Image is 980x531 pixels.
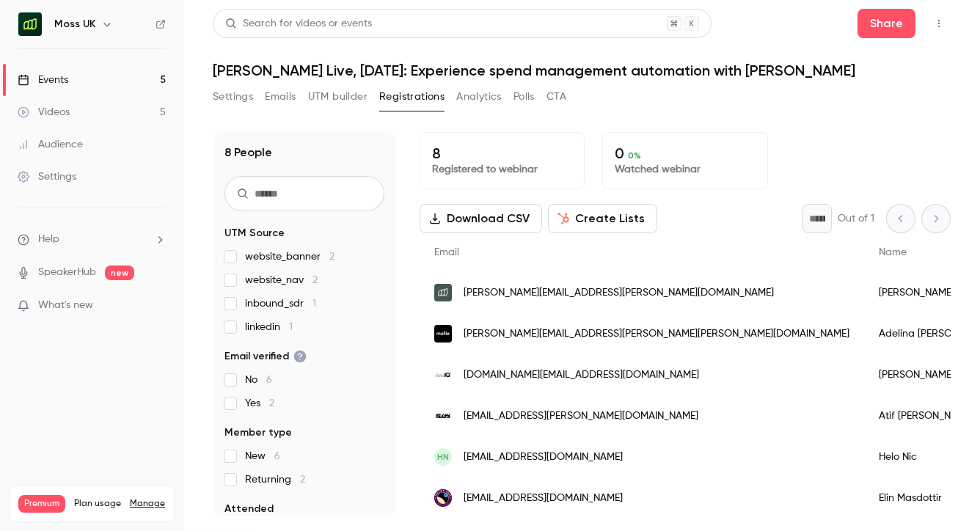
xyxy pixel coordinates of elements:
[38,265,96,280] a: SpeakerHub
[379,85,445,109] button: Registrations
[148,299,166,312] iframe: Noticeable Trigger
[432,144,572,162] p: 8
[245,373,272,387] span: No
[245,449,280,464] span: New
[434,284,452,301] img: getmoss.com
[245,249,334,264] span: website_banner
[105,265,134,280] span: new
[464,285,774,301] span: [PERSON_NAME][EMAIL_ADDRESS][PERSON_NAME][DOMAIN_NAME]
[615,162,755,177] p: Watched webinar
[420,204,542,233] button: Download CSV
[879,247,907,257] span: Name
[434,247,459,257] span: Email
[18,12,42,36] img: Moss UK
[464,491,623,506] span: [EMAIL_ADDRESS][DOMAIN_NAME]
[18,137,83,152] div: Audience
[213,62,951,79] h1: [PERSON_NAME] Live, [DATE]: Experience spend management automation with [PERSON_NAME]
[308,85,367,109] button: UTM builder
[18,232,166,247] li: help-dropdown-opener
[434,325,452,343] img: mollie.com
[213,85,253,109] button: Settings
[245,296,316,311] span: inbound_sdr
[432,162,572,177] p: Registered to webinar
[269,398,274,409] span: 2
[312,299,316,309] span: 1
[434,489,452,507] img: majortom.cc
[18,73,68,87] div: Events
[54,17,95,32] h6: Moss UK
[18,495,65,513] span: Premium
[74,498,121,510] span: Plan usage
[456,85,502,109] button: Analytics
[312,275,318,285] span: 2
[329,252,334,262] span: 2
[546,85,566,109] button: CTA
[437,450,449,464] span: HN
[464,367,699,383] span: [DOMAIN_NAME][EMAIL_ADDRESS][DOMAIN_NAME]
[224,425,292,440] span: Member type
[434,407,452,425] img: sifi.sa
[274,451,280,461] span: 6
[130,498,165,510] a: Manage
[38,298,93,313] span: What's new
[300,475,305,485] span: 2
[245,320,293,334] span: linkedin
[224,226,285,241] span: UTM Source
[434,366,452,384] img: dataiq.global
[38,232,59,247] span: Help
[224,144,272,161] h1: 8 People
[265,85,296,109] button: Emails
[548,204,657,233] button: Create Lists
[224,502,274,516] span: Attended
[838,211,874,226] p: Out of 1
[266,375,272,385] span: 6
[464,409,698,424] span: [EMAIL_ADDRESS][PERSON_NAME][DOMAIN_NAME]
[18,169,76,184] div: Settings
[615,144,755,162] p: 0
[464,450,623,465] span: [EMAIL_ADDRESS][DOMAIN_NAME]
[245,396,274,411] span: Yes
[245,273,318,288] span: website_nav
[464,326,849,342] span: [PERSON_NAME][EMAIL_ADDRESS][PERSON_NAME][PERSON_NAME][DOMAIN_NAME]
[513,85,535,109] button: Polls
[857,9,915,38] button: Share
[289,322,293,332] span: 1
[224,349,307,364] span: Email verified
[225,16,372,32] div: Search for videos or events
[18,105,70,120] div: Videos
[628,150,641,161] span: 0 %
[245,472,305,487] span: Returning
